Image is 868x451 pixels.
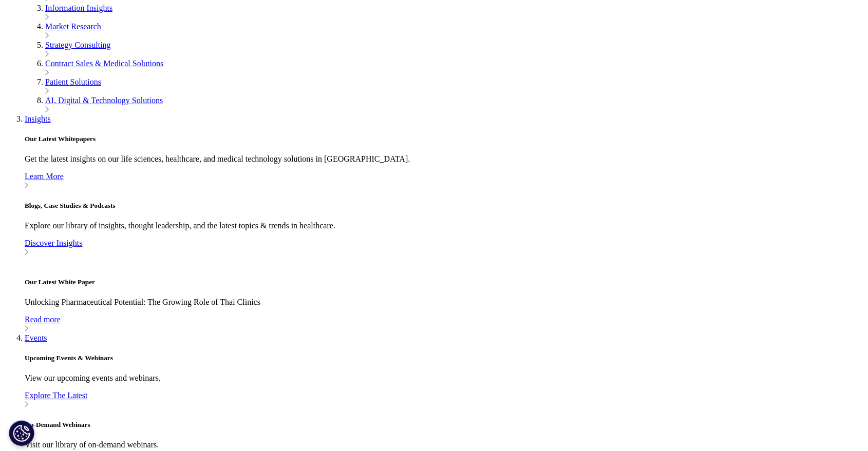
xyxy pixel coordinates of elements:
p: Unlocking Pharmaceutical Potential: The Growing Role of Thai Clinics [25,298,864,307]
a: Strategy Consulting [45,41,111,49]
a: Insights [25,114,51,123]
p: Explore our library of insights, thought leadership, and the latest topics & trends in healthcare. [25,221,864,230]
a: Contract Sales & Medical Solutions [45,59,163,68]
a: Information Insights [45,4,112,12]
a: Events [25,334,47,342]
h5: Upcoming Events & Webinars [25,354,864,362]
a: Read more [25,315,864,334]
a: Market Research [45,22,101,31]
a: Explore The Latest [25,391,864,409]
h5: Blogs, Case Studies & Podcasts [25,202,864,210]
h5: On-Demand Webinars [25,421,864,429]
button: Cookies Settings [9,420,34,446]
p: View our upcoming events and webinars. [25,374,864,383]
a: Patient Solutions [45,77,101,86]
p: Get the latest insights on our life sciences, healthcare, and medical technology solutions in [GE... [25,154,864,164]
a: Learn More [25,172,864,190]
a: AI, Digital & Technology Solutions [45,96,163,105]
p: Visit our library of on-demand webinars. [25,440,864,449]
h5: Our Latest White Paper [25,278,864,286]
a: Discover Insights [25,239,864,257]
h5: Our Latest Whitepapers [25,135,864,143]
